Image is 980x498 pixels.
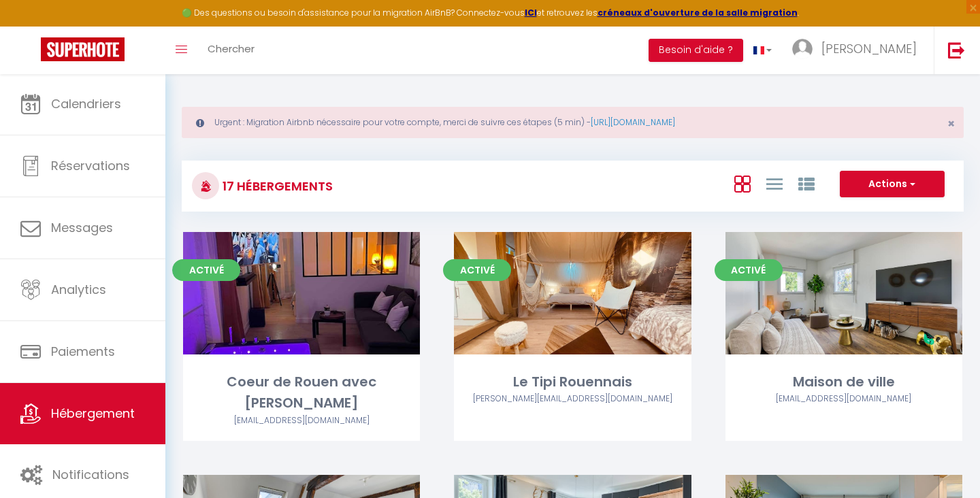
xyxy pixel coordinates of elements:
[525,7,537,18] a: ICI
[598,7,798,18] a: créneaux d'ouverture de la salle migration
[840,171,945,198] button: Actions
[52,466,129,483] span: Notifications
[715,259,783,281] span: Activé
[183,371,420,414] div: Coeur de Rouen avec [PERSON_NAME]
[183,414,420,427] div: Airbnb
[454,393,691,405] div: Airbnb
[766,172,783,195] a: Vue en Liste
[947,118,955,130] button: Close
[172,259,240,281] span: Activé
[51,343,115,360] span: Paiements
[948,41,965,59] img: logout
[41,37,125,61] img: Super Booking
[798,172,815,195] a: Vue par Groupe
[782,27,934,74] a: ... [PERSON_NAME]
[947,115,955,132] span: ×
[51,405,135,422] span: Hébergement
[454,371,691,393] div: Le Tipi Rouennais
[649,39,743,62] button: Besoin d'aide ?
[219,171,333,201] h3: 17 Hébergements
[51,219,113,236] span: Messages
[591,116,675,128] a: [URL][DOMAIN_NAME]
[51,95,121,112] span: Calendriers
[725,393,962,405] div: Airbnb
[443,259,511,281] span: Activé
[182,107,964,138] div: Urgent : Migration Airbnb nécessaire pour votre compte, merci de suivre ces étapes (5 min) -
[197,27,265,74] a: Chercher
[792,39,813,59] img: ...
[208,41,255,56] span: Chercher
[821,40,917,57] span: [PERSON_NAME]
[51,281,106,298] span: Analytics
[51,157,130,174] span: Réservations
[725,371,962,393] div: Maison de ville
[734,172,751,195] a: Vue en Box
